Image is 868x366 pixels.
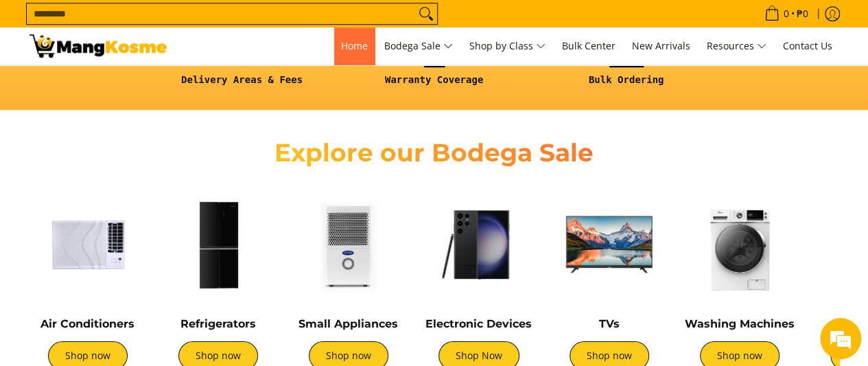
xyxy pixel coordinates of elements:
img: Washing Machines [681,186,798,303]
span: Contact Us [783,39,832,52]
a: Washing Machines [685,317,795,330]
a: Refrigerators [180,317,256,330]
a: Shop by Class [462,27,552,65]
span: New Arrivals [632,39,690,52]
span: Bulk Center [562,39,615,52]
a: Air Conditioners [40,317,134,330]
button: Search [415,3,437,24]
img: TVs [551,186,668,303]
a: Bodega Sale [377,27,460,65]
span: • [760,6,812,21]
span: 0 [782,9,791,19]
h2: Explore our Bodega Sale [235,137,633,168]
span: Home [341,39,368,52]
a: Small Appliances [298,317,398,330]
img: Mang Kosme: Your Home Appliances Warehouse Sale Partner! [30,34,167,58]
span: ₱0 [795,9,810,19]
span: Bodega Sale [384,38,453,55]
a: TVs [599,317,620,330]
img: Air Conditioners [30,186,146,303]
span: Resources [707,38,766,55]
a: Contact Us [776,27,839,65]
a: Resources [700,27,773,65]
a: New Arrivals [625,27,697,65]
a: Bulk Center [555,27,622,65]
img: Electronic Devices [421,186,537,303]
img: Small Appliances [290,186,407,303]
a: Electronic Devices [425,317,532,330]
img: Refrigerators [160,186,277,303]
span: Shop by Class [469,38,546,55]
nav: Main Menu [180,27,839,65]
a: Home [334,27,375,65]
